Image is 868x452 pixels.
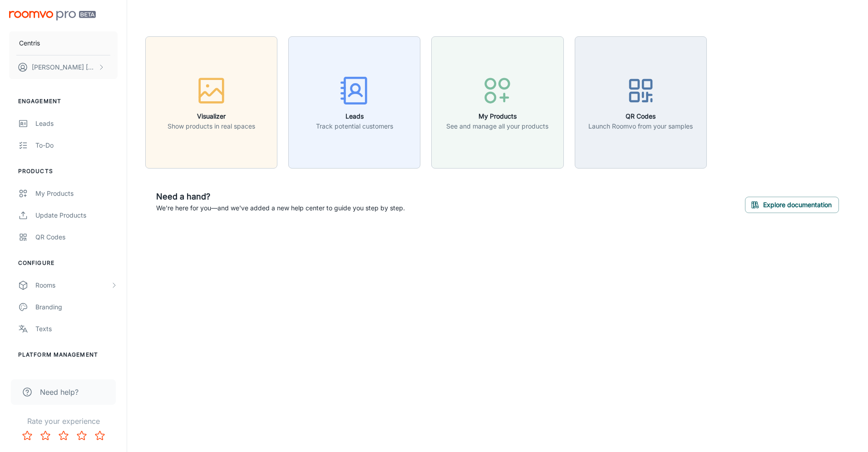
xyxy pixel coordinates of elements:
button: [PERSON_NAME] [PERSON_NAME] [9,55,118,79]
a: My ProductsSee and manage all your products [431,97,563,106]
a: LeadsTrack potential customers [288,97,420,106]
h6: QR Codes [588,111,693,121]
button: LeadsTrack potential customers [288,36,420,169]
h6: Leads [316,111,393,121]
p: See and manage all your products [446,121,548,131]
p: Show products in real spaces [168,121,255,131]
div: My Products [35,189,118,199]
p: Launch Roomvo from your samples [588,121,693,131]
button: Explore documentation [745,197,839,213]
div: QR Codes [35,232,118,242]
div: Update Products [35,210,118,220]
h6: My Products [446,111,548,121]
button: Centris [9,31,118,55]
p: Track potential customers [316,121,393,131]
button: VisualizerShow products in real spaces [145,36,277,169]
h6: Visualizer [168,111,255,121]
img: Roomvo PRO Beta [9,11,96,20]
p: Centris [19,38,40,48]
p: We're here for you—and we've added a new help center to guide you step by step. [156,203,405,213]
a: QR CodesLaunch Roomvo from your samples [575,97,707,106]
div: Leads [35,119,118,129]
div: To-do [35,140,118,150]
p: [PERSON_NAME] [PERSON_NAME] [32,62,96,72]
h6: Need a hand? [156,190,405,203]
button: My ProductsSee and manage all your products [431,36,563,169]
button: QR CodesLaunch Roomvo from your samples [575,36,707,169]
a: Explore documentation [745,200,839,209]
